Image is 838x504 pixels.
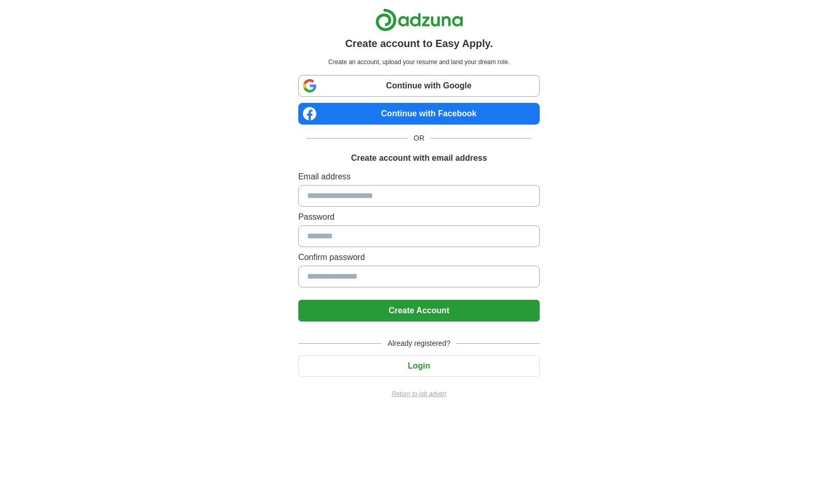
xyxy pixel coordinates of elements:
label: Email address [298,171,540,183]
button: Login [298,355,540,377]
img: Adzuna logo [375,8,463,32]
a: Return to job advert [298,389,540,399]
h1: Create account with email address [351,152,487,164]
h1: Create account to Easy Apply. [345,36,493,51]
a: Continue with Google [298,75,540,97]
label: Password [298,211,540,223]
p: Create an account, upload your resume and land your dream role. [300,57,538,67]
label: Confirm password [298,251,540,264]
span: Already registered? [382,338,456,349]
span: OR [407,133,431,144]
button: Create Account [298,300,540,322]
a: Continue with Facebook [298,103,540,125]
a: Login [298,361,540,370]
